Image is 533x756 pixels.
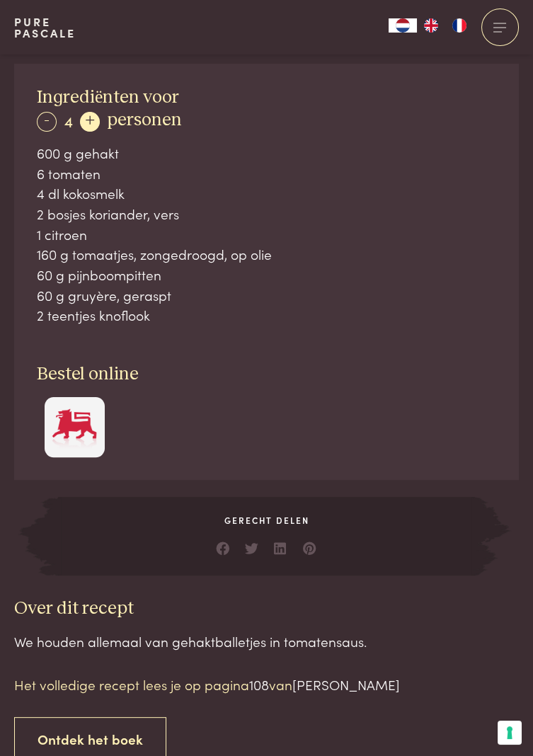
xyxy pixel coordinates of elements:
[50,406,98,449] img: Delhaize
[292,675,400,694] span: [PERSON_NAME]
[37,285,496,306] div: 60 g gruyère, geraspt
[389,18,417,33] a: NL
[14,16,76,39] a: PurePascale
[37,244,496,265] div: 160 g tomaatjes, zongedroogd, op olie
[14,675,519,695] p: Het volledige recept lees je op pagina van
[64,110,73,132] span: 4
[107,111,182,129] span: personen
[249,675,269,694] span: 108
[37,224,496,245] div: 1 citroen
[417,18,474,33] ul: Language list
[445,18,474,33] a: FR
[80,112,100,132] div: +
[58,514,475,527] span: Gerecht delen
[37,183,496,204] div: 4 dl kokosmelk
[14,597,519,620] h3: Over dit recept
[37,164,496,184] div: 6 tomaten
[37,204,496,224] div: 2 bosjes koriander, vers
[498,721,522,745] button: Uw voorkeuren voor toestemming voor trackingtechnologieën
[389,18,474,33] aside: Language selected: Nederlands
[37,363,496,386] h3: Bestel online
[14,631,519,652] div: We houden allemaal van gehaktballetjes in tomatensaus.
[37,88,179,106] span: Ingrediënten voor
[37,265,496,285] div: 60 g pijnboompitten
[417,18,445,33] a: EN
[37,305,496,326] div: 2 teentjes knoflook
[37,112,57,132] div: -
[37,143,496,164] div: 600 g gehakt
[389,18,417,33] div: Language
